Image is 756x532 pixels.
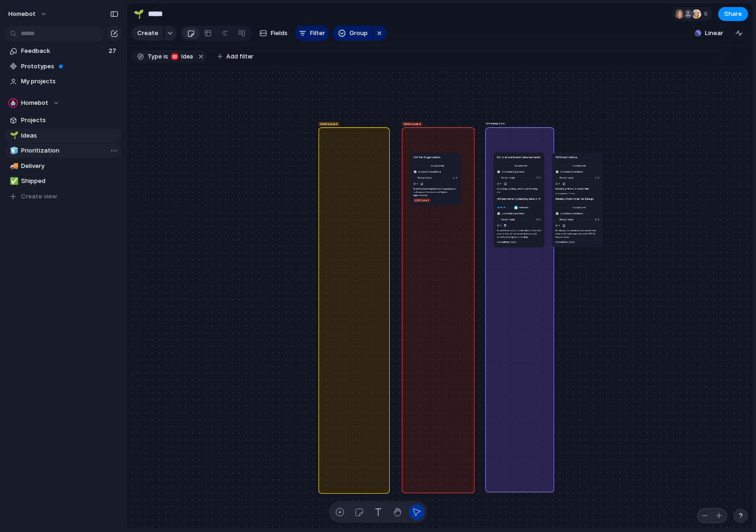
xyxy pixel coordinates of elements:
[148,52,162,61] span: Type
[496,175,517,180] button: Design ready
[256,26,291,41] button: Fields
[572,204,587,210] button: NoCustomer
[333,26,372,41] button: Group
[555,197,593,201] h1: Weekly Stats Email Re-Design
[10,176,16,187] div: ✅
[226,52,253,61] span: Add filter
[178,52,193,61] span: Idea
[497,211,500,215] div: 👔
[555,217,576,222] button: Design ready
[452,175,458,180] button: 0
[593,217,600,222] button: 0
[5,113,122,127] a: Projects
[496,169,526,174] button: 👔Customer Experience
[21,161,119,171] span: Delivery
[5,159,122,173] a: 🚚Delivery
[500,224,502,227] span: 0
[572,163,587,168] button: NoCustomer
[555,211,584,216] button: 👔Customer Experience
[724,9,742,19] span: Share
[558,224,560,227] span: 0
[320,122,338,126] span: 2025 Cycle 2
[412,197,431,203] button: 2025 Cycle 3
[502,211,525,215] span: Customer Experience
[430,163,445,168] button: NoCustomer
[497,187,541,194] span: Snoozing, clearing, enhanced filtering, etc.
[497,155,541,159] h1: KCL List and Event Enhancements
[5,129,122,143] div: 🌱Ideas
[598,176,599,179] span: 0
[5,59,122,73] a: Prototypes
[705,29,723,38] span: Linear
[404,122,421,126] span: 2025 Cycle 3
[21,46,106,56] span: Feedback
[497,229,541,239] span: As an LO recruiter, I need a list of LOs who excel in low-to-moderate income and minority demogra...
[500,182,502,185] span: 0
[535,217,542,222] button: 0
[558,182,560,185] span: 0
[486,122,505,125] span: No Roadmap Cycle
[593,175,600,180] button: 0
[555,239,576,244] button: NoRoadmap Cycle
[497,240,516,243] span: No Roadmap Cycle
[5,174,122,188] a: ✅Shipped
[8,131,18,140] button: 🌱
[704,9,711,19] span: 6
[413,187,458,197] span: Simplify the navigation and page layouts to focus on Contact and Partner opportunities
[555,155,577,159] h1: HBN Fast Follows
[5,74,122,88] a: My projects
[572,206,586,209] span: No Customer
[271,29,288,38] span: Fields
[349,29,368,38] span: Group
[560,218,575,221] span: Design ready
[555,175,576,180] button: Design ready
[501,176,516,179] span: Design ready
[691,26,727,40] button: Linear
[555,181,561,186] button: 0
[21,116,119,125] span: Projects
[8,9,36,19] span: Homebot
[413,155,440,159] h1: CEP Re-Organization
[412,181,419,186] button: 0
[535,175,542,180] button: 0
[598,218,599,221] span: 0
[555,223,561,228] button: 0
[519,206,528,209] span: Bell Bank
[5,144,122,158] div: 🧊Prioritization
[162,51,170,62] button: is
[513,163,528,168] button: NoCustomer
[539,176,541,179] span: 0
[21,62,119,71] span: Prototypes
[5,189,122,204] button: Create view
[556,211,559,215] div: 👔
[555,187,589,190] span: Remaining HBN co-branded DMs
[555,240,574,243] span: No Roadmap Cycle
[539,218,541,221] span: 0
[430,164,444,167] span: No Customer
[10,146,16,156] div: 🧊
[8,161,18,171] button: 🚚
[555,192,574,195] span: No Roadmap Cycle
[10,130,16,141] div: 🌱
[555,229,600,239] span: Re-design the weekly stats email to be more actionable and align with CEP Re-Organization
[163,52,168,61] span: is
[21,98,48,108] span: Homebot
[295,26,329,41] button: Filter
[109,46,118,56] span: 27
[416,182,418,185] span: 0
[514,164,528,167] span: No Customer
[8,146,18,155] button: 🧊
[560,170,583,173] span: Customer Experience
[137,29,158,38] span: Create
[21,77,119,86] span: My projects
[21,146,119,155] span: Prioritization
[456,176,457,179] span: 0
[502,170,525,173] span: Customer Experience
[560,211,583,215] span: Customer Experience
[415,198,429,202] span: 2025 Cycle 3
[310,29,325,38] span: Filter
[4,7,52,22] button: Homebot
[414,170,417,173] div: 👔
